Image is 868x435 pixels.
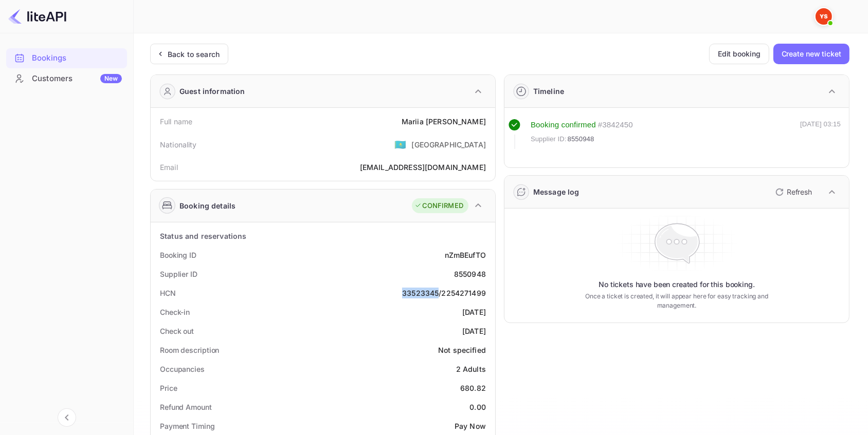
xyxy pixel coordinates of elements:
div: 8550948 [454,269,486,279]
button: Edit booking [709,44,769,64]
div: Check-in [160,307,190,317]
div: Room description [160,345,219,355]
div: CustomersNew [6,69,127,89]
div: Full name [160,116,192,127]
img: Yandex Support [816,8,832,25]
div: New [100,74,122,83]
div: 33523345/2254271499 [402,288,486,298]
span: 8550948 [568,134,594,144]
div: Pay Now [455,421,486,431]
div: Bookings [32,52,122,64]
button: Refresh [769,184,816,200]
img: LiteAPI logo [8,8,66,25]
div: Nationality [160,139,197,150]
div: [GEOGRAPHIC_DATA] [411,139,486,150]
div: [DATE] [462,326,486,336]
div: 2 Adults [456,364,486,374]
div: CONFIRMED [414,201,463,211]
div: 0.00 [469,402,486,412]
div: 680.82 [460,383,486,393]
div: Back to search [168,49,220,60]
div: Check out [160,326,194,336]
div: [EMAIL_ADDRESS][DOMAIN_NAME] [360,162,486,173]
div: Customers [32,73,122,85]
div: Supplier ID [160,269,197,279]
div: Guest information [179,86,245,97]
div: Booking confirmed [531,119,596,131]
div: nZmBEufTO [445,250,486,260]
p: Once a ticket is created, it will appear here for easy tracking and management. [584,292,769,310]
div: Refund Amount [160,402,212,412]
span: United States [394,135,406,154]
a: Bookings [6,48,127,67]
p: No tickets have been created for this booking. [599,279,755,290]
div: # 3842450 [598,119,633,131]
p: Refresh [787,186,812,197]
a: CustomersNew [6,69,127,88]
div: Booking ID [160,250,196,260]
button: Collapse navigation [58,408,76,427]
div: [DATE] [462,307,486,317]
div: Payment Timing [160,421,215,431]
div: Status and reservations [160,231,246,241]
div: Booking details [179,200,236,211]
div: [DATE] 03:15 [800,119,841,149]
div: Occupancies [160,364,205,374]
div: Price [160,383,177,393]
div: Bookings [6,48,127,68]
div: HCN [160,288,176,298]
div: Timeline [533,86,564,97]
div: Not specified [438,345,486,355]
div: Email [160,162,178,173]
div: Message log [533,186,580,197]
div: Mariia [PERSON_NAME] [402,116,486,127]
span: Supplier ID: [531,134,567,144]
button: Create new ticket [773,44,849,64]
